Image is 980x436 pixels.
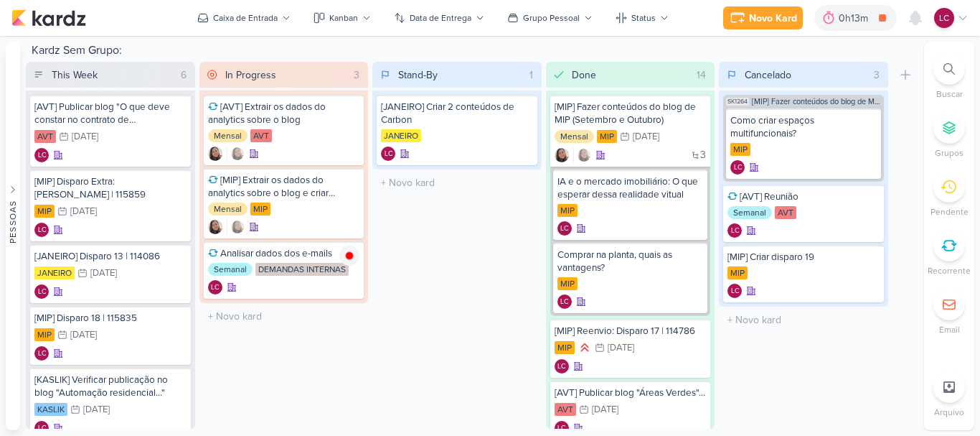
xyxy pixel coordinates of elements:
div: MIP [250,203,270,215]
div: [AVT] Publicar blog "Áreas Verdes"... [555,386,707,399]
div: [DATE] [608,343,634,353]
div: MIP [730,143,750,156]
p: LC [38,351,46,358]
p: LC [38,425,46,432]
div: MIP [557,204,578,217]
img: Sharlene Khoury [208,220,222,234]
p: Arquivo [934,406,964,419]
div: MIP [34,205,55,218]
div: Criador(a): Laís Costa [34,284,49,299]
li: Ctrl + F [924,53,974,101]
div: KASLIK [34,403,67,416]
div: IA e o mercado imobiliário: O que esperar dessa realidade vitual [557,175,704,201]
div: MIP [597,130,617,143]
div: Laís Costa [34,148,49,162]
div: 0h13m [839,11,872,26]
div: MIP [555,341,575,354]
div: [DATE] [70,330,97,340]
p: LC [38,152,46,159]
div: 14 [691,68,712,83]
div: Criador(a): Laís Costa [555,359,569,374]
div: Laís Costa [934,8,954,28]
p: LC [557,363,565,371]
div: Colaboradores: Sharlene Khoury [573,148,591,162]
div: [DATE] [592,405,618,414]
div: [DATE] [72,132,98,142]
div: Colaboradores: Sharlene Khoury [227,220,245,234]
div: Mensal [208,203,248,215]
div: AVT [555,403,576,416]
div: Novo Kard [749,11,797,26]
div: Criador(a): Sharlene Khoury [555,148,569,162]
div: [DATE] [90,269,117,278]
div: Prioridade Alta [578,340,592,355]
div: Criador(a): Laís Costa [208,280,222,294]
div: [DATE] [633,132,659,142]
input: + Novo kard [375,172,539,193]
div: Colaboradores: Sharlene Khoury [227,147,245,161]
div: Pessoas [6,200,19,243]
div: [AVT] Extrair os dados do analytics sobre o blog [208,101,360,126]
div: Criador(a): Laís Costa [727,284,742,298]
div: Laís Costa [557,294,572,309]
div: Criador(a): Laís Costa [34,421,49,435]
p: LC [731,288,739,295]
div: Analisar dados dos e-mails [208,247,360,260]
p: Buscar [936,88,963,101]
div: Criador(a): Sharlene Khoury [208,220,222,234]
div: [MIP] Fazer conteúdos do blog de MIP (Setembro e Outubro) [555,101,707,126]
img: Sharlene Khoury [208,147,222,161]
div: [MIP] Reenvio: Disparo 17 | 114786 [555,325,707,338]
img: Sharlene Khoury [577,148,591,162]
p: LC [734,164,742,172]
div: Criador(a): Laís Costa [727,223,742,238]
div: Laís Costa [34,346,49,361]
button: Pessoas [6,42,20,430]
div: 1 [524,68,539,83]
img: kardz.app [11,9,86,27]
div: [AVT] Reunião [727,190,880,203]
img: tracking [339,246,359,266]
p: LC [557,425,565,432]
div: Criador(a): Sharlene Khoury [208,147,222,161]
div: [DATE] [83,405,110,414]
span: [MIP] Fazer conteúdos do blog de MIP (Setembro e Outubro) [752,98,881,106]
p: LC [560,299,568,306]
p: LC [211,284,219,292]
div: Semanal [208,263,253,276]
div: MIP [557,277,578,290]
div: Laís Costa [555,421,569,435]
span: SK1264 [726,98,749,106]
input: + Novo kard [202,306,366,327]
div: Criador(a): Laís Costa [557,221,572,236]
div: Criador(a): Laís Costa [34,346,49,361]
div: Criador(a): Laís Costa [34,148,49,162]
div: 6 [175,68,192,83]
div: Mensal [555,130,594,143]
div: [MIP] Disparo Extra: Martim Cobertura | 115859 [34,175,187,201]
img: Sharlene Khoury [230,220,245,234]
div: JANEIRO [34,266,75,279]
div: Laís Costa [34,284,49,299]
div: MIP [34,328,55,341]
div: MIP [727,266,748,279]
div: Comprar na planta, quais as vantagens? [557,249,704,274]
p: LC [731,228,739,235]
div: Laís Costa [381,147,395,161]
div: 3 [868,68,885,83]
p: LC [939,11,949,24]
input: + Novo kard [722,310,885,330]
div: Laís Costa [730,160,745,175]
div: Laís Costa [557,221,572,236]
div: [MIP] Disparo 18 | 115835 [34,312,187,325]
div: Laís Costa [34,223,49,237]
div: Criador(a): Laís Costa [34,223,49,237]
div: Kardz Sem Grupo: [26,42,918,62]
div: Laís Costa [208,280,222,294]
p: LC [38,289,46,296]
div: DEMANDAS INTERNAS [255,263,349,276]
img: Sharlene Khoury [230,147,245,161]
div: Mensal [208,129,248,142]
div: AVT [250,129,272,142]
div: Criador(a): Laís Costa [555,421,569,435]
